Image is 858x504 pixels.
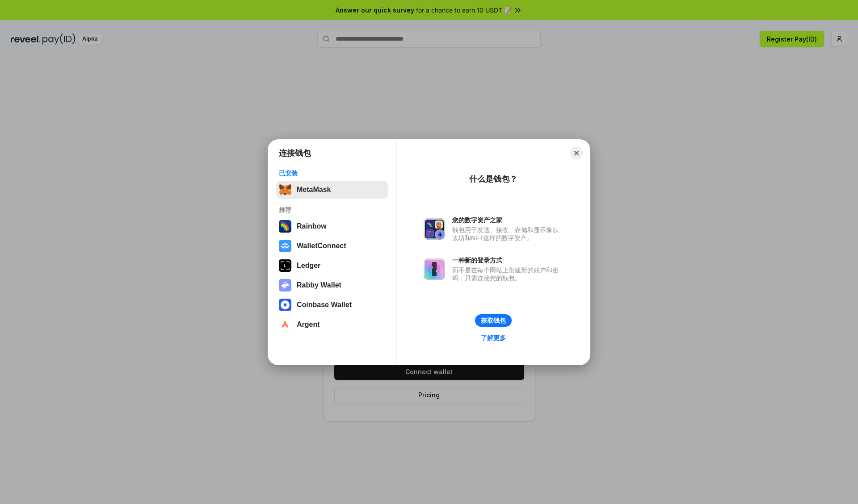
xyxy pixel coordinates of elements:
[276,257,388,275] button: Ledger
[452,266,563,282] div: 而不是在每个网站上创建新的账户和密码，只需连接您的钱包。
[481,317,506,325] div: 获取钱包
[279,183,291,196] img: svg+xml,%3Csvg%20fill%3D%22none%22%20height%3D%2233%22%20viewBox%3D%220%200%2035%2033%22%20width%...
[424,218,445,240] img: svg+xml,%3Csvg%20xmlns%3D%22http%3A%2F%2Fwww.w3.org%2F2000%2Fsvg%22%20fill%3D%22none%22%20viewBox...
[276,237,388,255] button: WalletConnect
[276,181,388,199] button: MetaMask
[452,216,563,224] div: 您的数字资产之家
[276,217,388,235] button: Rainbow
[297,262,320,270] div: Ledger
[469,174,517,184] div: 什么是钱包？
[279,220,291,233] img: svg+xml,%3Csvg%20width%3D%22120%22%20height%3D%22120%22%20viewBox%3D%220%200%20120%20120%22%20fil...
[276,276,388,294] button: Rabby Wallet
[279,318,291,331] img: svg+xml,%3Csvg%20width%3D%2228%22%20height%3D%2228%22%20viewBox%3D%220%200%2028%2028%22%20fill%3D...
[297,281,341,289] div: Rabby Wallet
[279,148,311,158] h1: 连接钱包
[297,321,320,329] div: Argent
[481,334,506,342] div: 了解更多
[276,316,388,333] button: Argent
[297,222,327,230] div: Rainbow
[452,256,563,264] div: 一种新的登录方式
[424,258,445,280] img: svg+xml,%3Csvg%20xmlns%3D%22http%3A%2F%2Fwww.w3.org%2F2000%2Fsvg%22%20fill%3D%22none%22%20viewBox...
[279,240,291,252] img: svg+xml,%3Csvg%20width%3D%2228%22%20height%3D%2228%22%20viewBox%3D%220%200%2028%2028%22%20fill%3D...
[297,242,346,250] div: WalletConnect
[475,314,512,327] button: 获取钱包
[570,147,583,159] button: Close
[297,186,331,194] div: MetaMask
[279,259,291,272] img: svg+xml,%3Csvg%20xmlns%3D%22http%3A%2F%2Fwww.w3.org%2F2000%2Fsvg%22%20width%3D%2228%22%20height%3...
[279,299,291,311] img: svg+xml,%3Csvg%20width%3D%2228%22%20height%3D%2228%22%20viewBox%3D%220%200%2028%2028%22%20fill%3D...
[279,206,386,214] div: 推荐
[475,332,511,344] a: 了解更多
[452,226,563,242] div: 钱包用于发送、接收、存储和显示像以太坊和NFT这样的数字资产。
[297,301,352,309] div: Coinbase Wallet
[279,169,386,177] div: 已安装
[276,296,388,314] button: Coinbase Wallet
[279,279,291,292] img: svg+xml,%3Csvg%20xmlns%3D%22http%3A%2F%2Fwww.w3.org%2F2000%2Fsvg%22%20fill%3D%22none%22%20viewBox...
